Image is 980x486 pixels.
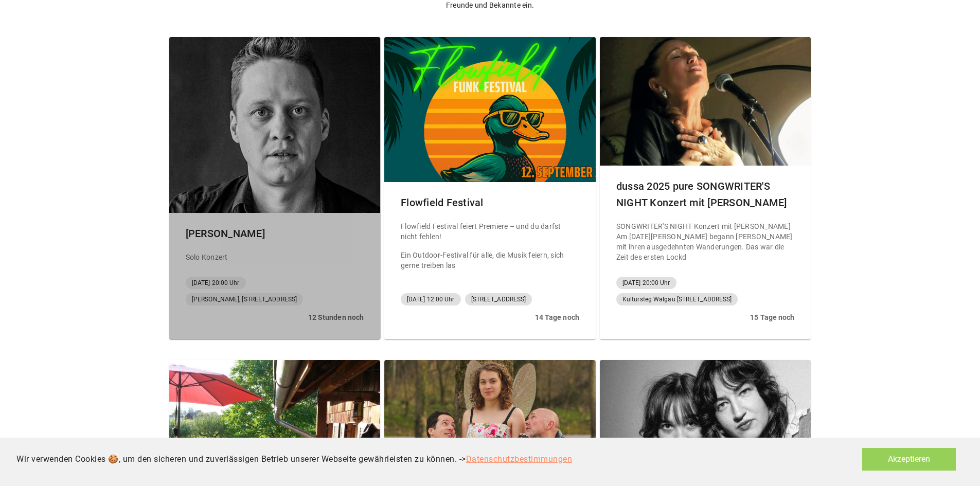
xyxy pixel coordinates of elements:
[466,454,573,464] a: Datenschutzbestimmungen
[192,293,297,305] span: [PERSON_NAME], [STREET_ADDRESS]
[535,313,579,321] b: 14 Tage noch
[308,313,364,321] b: 12 Stunden noch
[16,453,572,465] div: Wir verwenden Cookies 🍪, um den sicheren und zuverlässigen Betrieb unserer Webseite gewährleisten...
[393,186,587,219] div: Flowfield Festival
[401,250,579,271] p: Ein Outdoor-Festival für alle, die Musik feiern, sich gerne treiben las
[407,293,455,305] span: [DATE] 12:00 Uhr
[622,277,670,289] span: [DATE] 20:00 Uhr
[622,293,732,305] span: Kultursteg Walgau [STREET_ADDRESS]
[616,221,795,262] div: SONGWRITER'S NIGHT Konzert mit [PERSON_NAME] Am [DATE][PERSON_NAME] begann [PERSON_NAME] mit ihre...
[177,217,372,250] div: [PERSON_NAME]
[186,252,228,262] div: Solo Konzert
[750,313,794,321] b: 15 Tage noch
[608,170,803,219] div: dussa 2025 pure SONGWRITER'S NIGHT Konzert mit [PERSON_NAME]
[862,448,956,471] button: Akzeptieren
[401,221,579,242] p: Flowfield Festival feiert Premiere – und du darfst nicht fehlen!
[192,277,240,289] span: [DATE] 20:00 Uhr
[471,293,526,305] span: [STREET_ADDRESS]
